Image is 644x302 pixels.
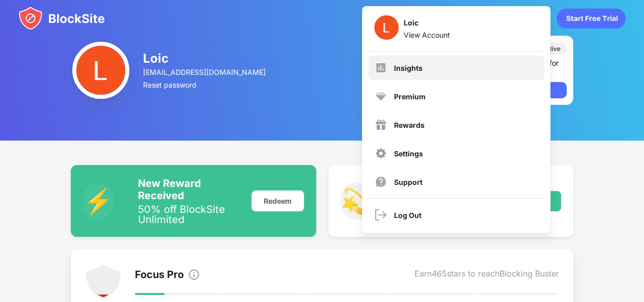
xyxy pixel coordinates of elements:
[375,90,387,102] img: premium.svg
[375,176,387,188] img: support.svg
[374,15,399,40] img: ACg8ocIumtPydclL82o0iYG-fX0EnMrAGd4T22ebj1Iev_l2M76Qnf4=s96-c
[143,68,267,76] div: [EMAIL_ADDRESS][DOMAIN_NAME]
[143,80,267,89] div: Reset password
[375,62,387,74] img: menu-insights.svg
[394,121,425,129] div: Rewards
[18,6,105,31] img: blocksite-icon.svg
[375,119,387,131] img: menu-rewards.svg
[414,268,559,283] div: Earn 465 stars to reach Blocking Buster
[251,190,304,211] div: Redeem
[394,149,423,158] div: Settings
[394,64,423,72] div: Insights
[542,45,561,52] div: Active
[394,211,422,219] div: Log Out
[404,18,450,31] div: Loic
[143,51,267,66] div: Loic
[138,177,239,202] div: New Reward Received
[83,183,114,219] div: ⚡️
[375,209,387,221] img: logout.svg
[188,268,200,281] img: info.svg
[556,8,626,29] div: animation
[72,42,129,99] img: ACg8ocIumtPydclL82o0iYG-fX0EnMrAGd4T22ebj1Iev_l2M76Qnf4=s96-c
[394,92,426,101] div: Premium
[341,183,371,219] div: 💫
[394,178,423,186] div: Support
[404,31,450,39] div: View Account
[138,204,239,225] div: 50% off BlockSite Unlimited
[375,147,387,159] img: menu-settings.svg
[135,268,184,283] div: Focus Pro
[85,263,122,300] img: points-level-1.svg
